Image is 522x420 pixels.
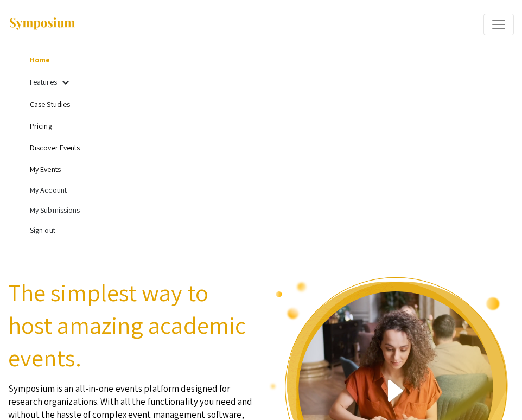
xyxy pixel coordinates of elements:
a: Home [30,55,50,65]
img: Symposium by ForagerOne [8,17,76,31]
button: Expand or Collapse Menu [483,14,514,35]
a: My Events [30,164,61,174]
li: My Submissions [30,200,514,220]
mat-icon: Expand Features list [59,76,72,89]
h2: The simplest way to host amazing academic events. [8,276,253,374]
iframe: Chat [8,371,46,412]
li: Sign out [30,220,514,240]
a: Discover Events [30,143,80,152]
a: Pricing [30,121,52,131]
li: My Account [30,180,514,200]
a: Features [30,77,57,87]
a: Case Studies [30,99,70,109]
